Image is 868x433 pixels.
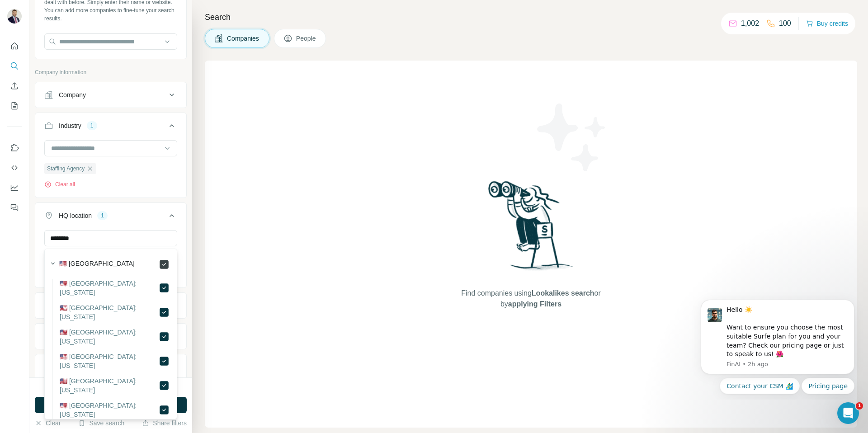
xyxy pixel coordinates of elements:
[78,419,124,428] button: Save search
[531,97,613,178] img: Surfe Illustration - Stars
[35,295,186,316] button: Annual revenue ($)
[97,212,108,220] div: 1
[59,90,86,99] div: Company
[837,402,859,424] iframe: Intercom live chat
[227,34,260,43] span: Companies
[47,165,85,173] span: Staffing Agency
[35,419,61,428] button: Clear
[35,397,187,413] button: Run search
[7,199,22,216] button: Feedback
[205,11,857,24] h4: Search
[59,259,135,270] label: 🇺🇸 [GEOGRAPHIC_DATA]
[856,402,863,409] span: 1
[35,84,186,106] button: Company
[7,58,22,74] button: Search
[60,352,159,370] label: 🇺🇸 [GEOGRAPHIC_DATA]: [US_STATE]
[741,18,759,29] p: 1,002
[7,9,22,24] img: Avatar
[60,303,159,321] label: 🇺🇸 [GEOGRAPHIC_DATA]: [US_STATE]
[60,401,159,419] label: 🇺🇸 [GEOGRAPHIC_DATA]: [US_STATE]
[60,279,159,297] label: 🇺🇸 [GEOGRAPHIC_DATA]: [US_STATE]
[687,292,868,400] iframe: Intercom notifications message
[484,179,578,279] img: Surfe Illustration - Woman searching with binoculars
[458,288,603,310] span: Find companies using or by
[35,356,186,378] button: Technologies
[532,289,594,297] span: Lookalikes search
[35,115,186,140] button: Industry1
[7,140,22,156] button: Use Surfe on LinkedIn
[60,328,159,346] label: 🇺🇸 [GEOGRAPHIC_DATA]: [US_STATE]
[7,38,22,54] button: Quick start
[44,180,75,188] button: Clear all
[35,325,186,347] button: Employees (size)
[142,419,187,428] button: Share filters
[59,211,92,220] div: HQ location
[7,98,22,114] button: My lists
[59,121,81,130] div: Industry
[60,377,159,395] label: 🇺🇸 [GEOGRAPHIC_DATA]: [US_STATE]
[779,18,791,29] p: 100
[7,160,22,176] button: Use Surfe API
[806,17,848,30] button: Buy credits
[7,179,22,196] button: Dashboard
[7,78,22,94] button: Enrich CSV
[35,68,187,76] p: Company information
[87,122,97,130] div: 1
[35,205,186,230] button: HQ location1
[508,300,561,308] span: applying Filters
[296,34,317,43] span: People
